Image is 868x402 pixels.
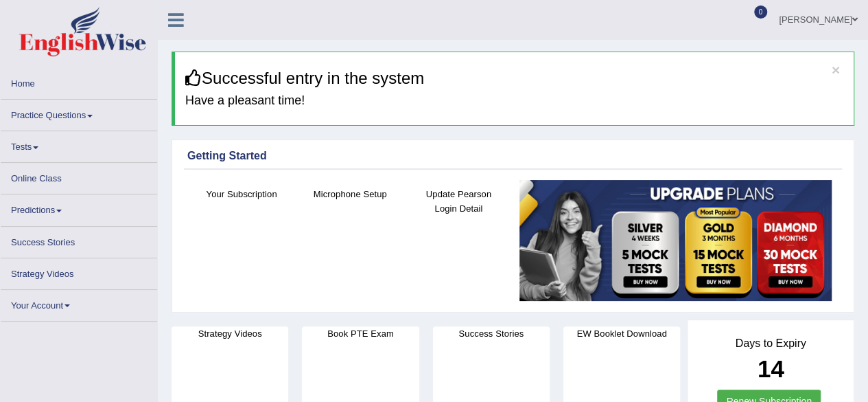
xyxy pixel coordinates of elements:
span: 0 [754,5,768,19]
button: × [832,63,840,77]
h4: Have a pleasant time! [185,94,843,108]
h3: Successful entry in the system [185,69,843,87]
h4: Success Stories [433,326,550,341]
a: Home [1,68,157,95]
a: Predictions [1,194,157,221]
b: 14 [758,355,784,382]
a: Strategy Videos [1,258,157,285]
a: Online Class [1,163,157,190]
a: Your Account [1,290,157,317]
a: Tests [1,131,157,158]
div: Getting Started [187,148,838,164]
h4: EW Booklet Download [563,326,680,341]
img: small5.jpg [519,180,832,301]
h4: Microphone Setup [303,187,397,201]
h4: Strategy Videos [172,326,288,341]
a: Practice Questions [1,100,157,126]
h4: Days to Expiry [703,337,838,350]
h4: Your Subscription [194,187,289,201]
h4: Book PTE Exam [302,326,419,341]
a: Success Stories [1,227,157,254]
h4: Update Pearson Login Detail [411,187,506,216]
